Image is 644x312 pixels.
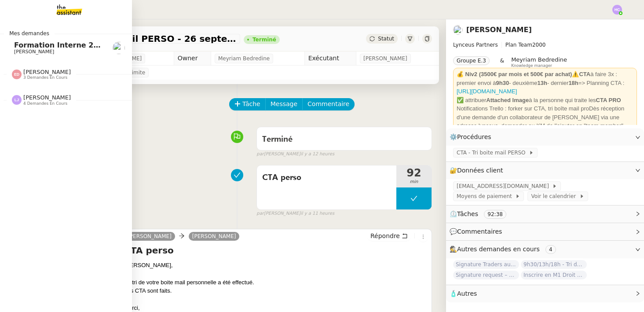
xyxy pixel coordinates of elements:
span: Message [271,99,297,109]
span: par [256,210,264,217]
span: Knowledge manager [511,63,552,68]
img: users%2Fa6PbEmLwvGXylUqKytRPpDpAx153%2Favatar%2Ffanny.png [113,42,125,54]
span: [PERSON_NAME] [14,49,54,55]
strong: CTA [579,71,590,77]
small: [PERSON_NAME] [256,210,334,217]
span: [PERSON_NAME] [23,94,71,101]
span: Tâche [242,99,260,109]
span: ⏲️ [450,210,514,217]
div: ⚠️ à faire 3x : premier envoi à - deuxième - dernier => Planning CTA : [457,70,633,96]
span: Lynceus Partners [453,42,498,48]
div: Terminé [252,37,276,42]
span: 9h30/13h/18h - Tri de la boite mail PRO - 26 septembre 2025 [521,260,587,269]
td: Owner [174,51,211,66]
span: CTA perso [262,171,391,184]
span: & [500,56,504,68]
strong: CTA PRO [596,97,621,103]
button: Tâche [229,98,266,110]
div: [PERSON_NAME], [124,261,428,270]
img: users%2FTDxDvmCjFdN3QFePFNGdQUcJcQk1%2Favatar%2F0cfb3a67-8790-4592-a9ec-92226c678442 [453,25,463,35]
span: Mes demandes [4,29,55,38]
div: 🕵️Autres demandes en cours 4 [446,241,644,258]
span: Statut [378,36,394,42]
span: Signature request – BBVA KYC form - LYNCEUS PARTNERS EUROPE [453,271,519,279]
nz-tag: 4 [545,245,556,254]
span: Plan Team [505,42,532,48]
span: Moyens de paiement [457,192,515,201]
button: Commentaire [302,98,355,110]
div: Les CTA sont faits. [124,286,428,295]
strong: 9h30 [496,80,509,86]
span: 92 [396,168,432,178]
span: Procédures [457,133,491,140]
div: 🔐Données client [446,162,644,179]
a: [PERSON_NAME] [189,232,240,240]
span: Meyriam Bedredine [511,56,567,63]
img: svg [12,70,22,79]
span: 🧴 [450,290,477,297]
span: Commentaires [457,228,502,235]
button: Répondre [367,231,411,241]
strong: Attached Image [486,97,529,103]
app-user-label: Knowledge manager [511,56,567,68]
strong: 💰 Niv2 (3500€ par mois et 500€ par achat) [457,71,572,77]
span: ⚙️ [450,132,495,142]
a: [PERSON_NAME] [466,26,532,34]
div: ⏲️Tâches 92:38 [446,206,644,223]
a: [PERSON_NAME] [124,232,175,240]
span: 🔐 [450,165,507,176]
nz-tag: 92:38 [484,210,506,219]
span: 3 demandes en cours [23,75,67,80]
span: Commentaire [307,99,349,109]
div: Notifications Trello : forker sur CTA, tri boîte mail proDès réception d'une demande d'un collabo... [457,104,633,130]
a: [URL][DOMAIN_NAME] [457,88,517,95]
span: Autres [457,290,477,297]
span: Formation Interne 2 - [PERSON_NAME] [14,41,167,49]
span: CTA - Tri boite mail PERSO [457,148,529,157]
span: il y a 12 heures [300,150,334,158]
span: Tâches [457,210,478,217]
span: [PERSON_NAME] [23,69,71,75]
div: ⚙️Procédures [446,128,644,146]
span: Tri de la boite mail PERSO - 26 septembre 2025 [46,34,237,43]
div: 🧴Autres [446,285,644,302]
button: Message [265,98,303,110]
div: Le tri de votre boite mail personnelle a été effectué. [124,278,428,287]
span: il y a 11 heures [300,210,334,217]
strong: 13h [538,80,547,86]
span: Voir le calendrier [531,192,579,201]
strong: 18h [568,80,578,86]
span: Terminé [262,136,293,143]
nz-tag: Groupe E.3 [453,56,490,65]
span: Signature Traders autorisés [453,260,519,269]
span: 2000 [532,42,546,48]
img: svg [612,5,622,15]
small: [PERSON_NAME] [256,150,334,158]
span: 💬 [450,228,506,235]
span: par [256,150,264,158]
div: 💬Commentaires [446,223,644,240]
span: Données client [457,167,503,174]
img: svg [12,95,22,105]
span: [EMAIL_ADDRESS][DOMAIN_NAME] [457,182,552,191]
div: ✅ attribuer à la personne qui traite les [457,96,633,105]
span: Meyriam Bedredine [218,54,270,63]
span: Inscrire en M1 Droit des affaires [521,271,587,279]
span: 4 demandes en cours [23,101,67,106]
span: 🕵️ [450,246,560,253]
span: [PERSON_NAME] [363,54,407,63]
h4: CTA perso [124,244,428,257]
span: Répondre [370,231,400,240]
span: min [396,178,432,186]
span: Autres demandes en cours [457,246,540,253]
td: Exécutant [304,51,356,66]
